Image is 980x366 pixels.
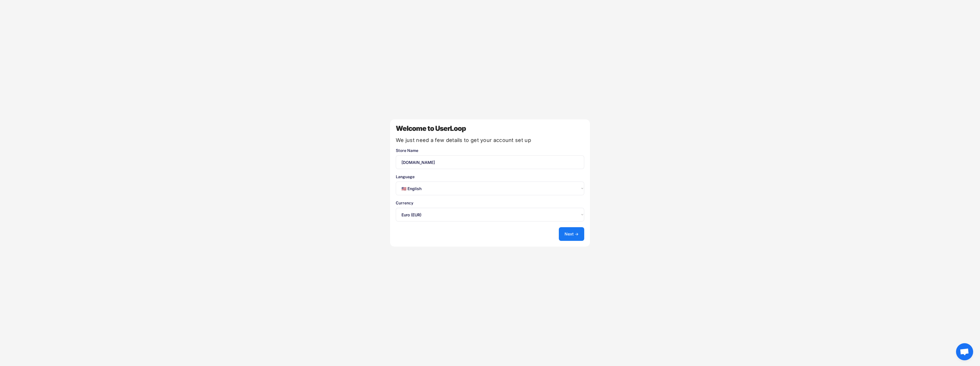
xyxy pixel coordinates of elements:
[396,138,584,143] div: We just need a few details to get your account set up
[396,201,584,205] div: Currency
[396,149,584,152] div: Store Name
[396,175,584,179] div: Language
[956,343,973,360] div: Chat öffnen
[559,227,584,241] button: Next →
[396,125,584,132] div: Welcome to UserLoop
[396,155,584,169] input: You store's name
